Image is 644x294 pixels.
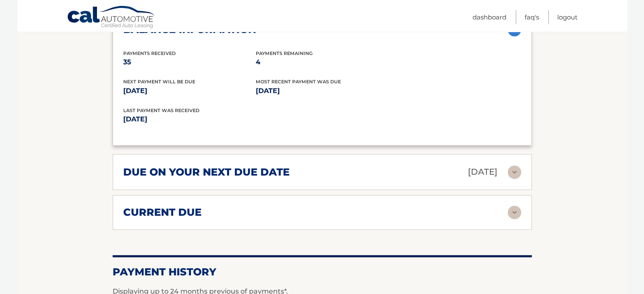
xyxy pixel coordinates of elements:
[67,5,156,30] a: Cal Automotive
[557,10,578,24] a: Logout
[123,107,199,113] span: Last Payment was received
[113,266,532,278] h2: Payment History
[123,166,290,179] h2: due on your next due date
[473,10,506,24] a: Dashboard
[123,79,195,85] span: Next Payment will be due
[508,165,521,179] img: accordion-rest.svg
[123,206,202,219] h2: current due
[123,113,322,125] p: [DATE]
[525,10,539,24] a: FAQ's
[468,165,498,179] p: [DATE]
[256,79,341,85] span: Most Recent Payment Was Due
[256,85,388,97] p: [DATE]
[123,56,256,68] p: 35
[256,50,312,56] span: Payments Remaining
[508,206,521,219] img: accordion-rest.svg
[123,50,176,56] span: Payments Received
[123,85,256,97] p: [DATE]
[256,56,388,68] p: 4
